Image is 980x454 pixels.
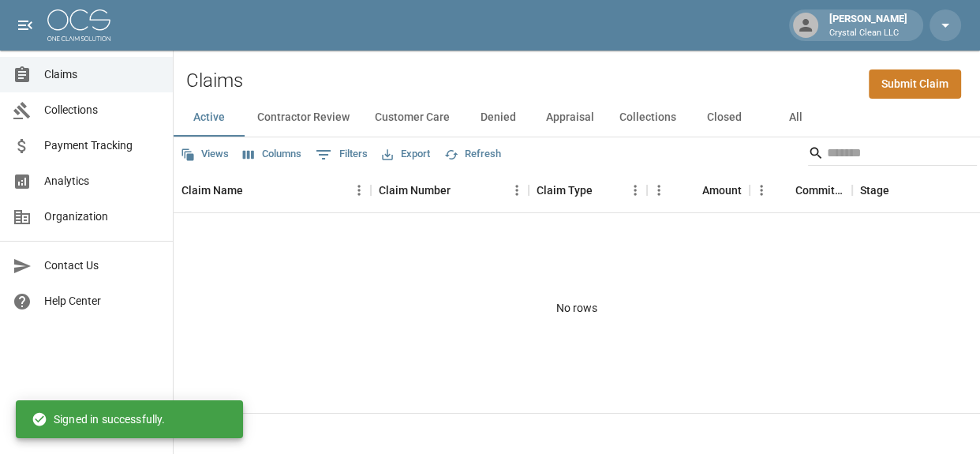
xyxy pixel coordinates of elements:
span: Analytics [44,173,160,189]
div: dynamic tabs [174,99,980,137]
div: Claim Number [371,168,529,212]
button: Sort [451,179,473,201]
button: Sort [593,179,615,201]
button: Collections [607,99,689,137]
button: Closed [689,99,760,137]
p: Crystal Clean LLC [829,27,907,40]
button: Appraisal [533,99,607,137]
button: Denied [462,99,533,137]
span: Organization [44,208,160,225]
button: Refresh [440,142,505,167]
h2: Claims [186,69,243,92]
button: Menu [647,178,671,202]
button: Views [177,142,233,167]
div: No rows [174,213,980,402]
button: Select columns [239,142,305,167]
div: Claim Name [181,168,243,212]
a: Submit Claim [869,69,961,99]
button: Sort [243,179,265,201]
button: Sort [889,179,911,201]
span: Help Center [44,293,160,310]
span: Payment Tracking [44,137,160,154]
div: [PERSON_NAME] [823,11,914,39]
button: Contractor Review [245,99,362,137]
div: Search [808,141,977,169]
button: open drawer [9,9,41,41]
button: Menu [623,178,647,202]
button: Sort [680,179,702,201]
button: Menu [347,178,371,202]
div: Claim Number [379,168,451,212]
span: Collections [44,102,160,118]
button: Customer Care [362,99,462,137]
div: Stage [860,168,889,212]
span: Contact Us [44,257,160,274]
button: Active [174,99,245,137]
button: Menu [750,178,773,202]
div: Claim Name [174,168,371,212]
img: ocs-logo-white-transparent.png [47,9,110,41]
div: Claim Type [537,168,593,212]
button: Export [378,142,434,167]
span: Claims [44,66,160,83]
button: All [760,99,831,137]
button: Menu [505,178,529,202]
div: Committed Amount [795,168,844,212]
button: Sort [773,179,795,201]
div: Committed Amount [750,168,852,212]
div: Amount [647,168,750,212]
div: Claim Type [529,168,647,212]
div: Signed in successfully. [32,405,165,433]
button: Show filters [312,142,372,167]
div: Amount [702,168,742,212]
